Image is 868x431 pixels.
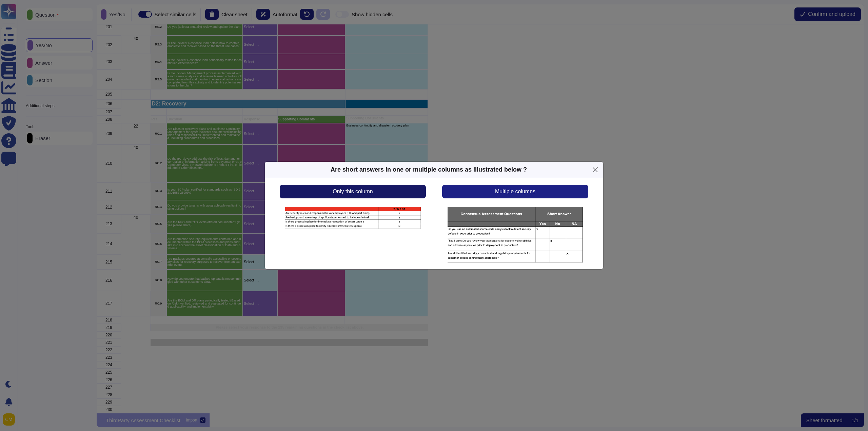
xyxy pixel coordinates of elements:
span: Only this column [333,189,373,194]
button: Close [590,164,600,175]
img: Single [285,207,421,229]
img: Multi [448,207,583,263]
div: Are short answers in one or multiple columns as illustrated below ? [331,165,527,174]
button: Multiple columns [442,185,588,198]
button: Only this column [280,185,426,198]
span: Multiple columns [495,189,535,194]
